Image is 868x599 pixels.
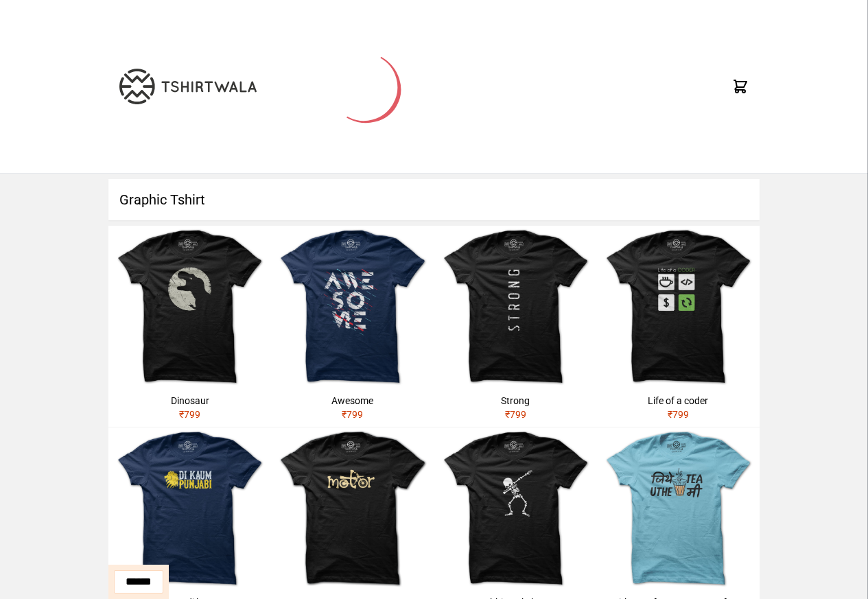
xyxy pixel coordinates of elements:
[119,69,257,104] img: TW-LOGO-400-104.png
[108,427,271,590] img: shera-di-kaum-punjabi-1.jpg
[434,226,597,427] a: Strong₹799
[271,226,434,427] a: Awesome₹799
[277,394,428,408] div: Awesome
[114,394,266,408] div: Dinosaur
[108,179,760,220] h1: Graphic Tshirt
[668,409,689,420] span: ₹ 799
[597,226,760,388] img: life-of-a-coder.jpg
[597,226,760,427] a: Life of a coder₹799
[271,226,434,388] img: awesome.jpg
[602,394,754,408] div: Life of a coder
[440,394,591,408] div: Strong
[434,427,597,590] img: skeleton-dabbing.jpg
[505,409,526,420] span: ₹ 799
[108,226,271,427] a: Dinosaur₹799
[342,409,363,420] span: ₹ 799
[597,427,760,590] img: jithe-tea-uthe-me.jpg
[271,427,434,590] img: motor.jpg
[108,226,271,388] img: dinosaur.jpg
[434,226,597,388] img: strong.jpg
[179,409,200,420] span: ₹ 799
